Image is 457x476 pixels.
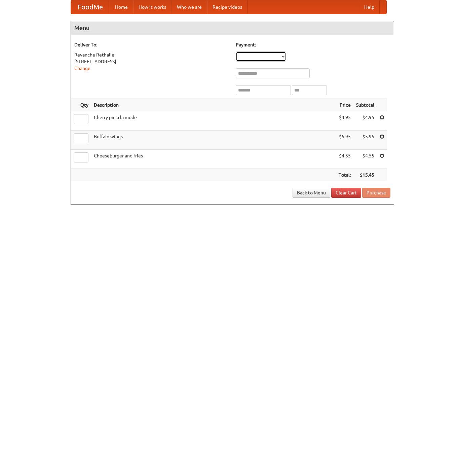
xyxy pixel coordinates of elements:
[74,51,229,58] div: Revanche Rethalie
[353,131,377,150] td: $5.95
[236,41,390,48] h5: Payment:
[336,99,353,111] th: Price
[172,0,207,14] a: Who we are
[71,21,394,35] h4: Menu
[353,169,377,181] th: $15.45
[353,150,377,169] td: $4.55
[74,58,229,65] div: [STREET_ADDRESS]
[74,41,229,48] h5: Deliver To:
[362,188,390,198] button: Purchase
[91,111,336,131] td: Cherry pie a la mode
[359,0,380,14] a: Help
[207,0,247,14] a: Recipe videos
[336,169,353,181] th: Total:
[71,99,91,111] th: Qty
[293,188,330,198] a: Back to Menu
[91,131,336,150] td: Buffalo wings
[91,99,336,111] th: Description
[74,66,90,71] a: Change
[110,0,133,14] a: Home
[331,188,361,198] a: Clear Cart
[336,150,353,169] td: $4.55
[353,111,377,131] td: $4.95
[133,0,172,14] a: How it works
[91,150,336,169] td: Cheeseburger and fries
[71,0,110,14] a: FoodMe
[336,111,353,131] td: $4.95
[336,131,353,150] td: $5.95
[353,99,377,111] th: Subtotal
